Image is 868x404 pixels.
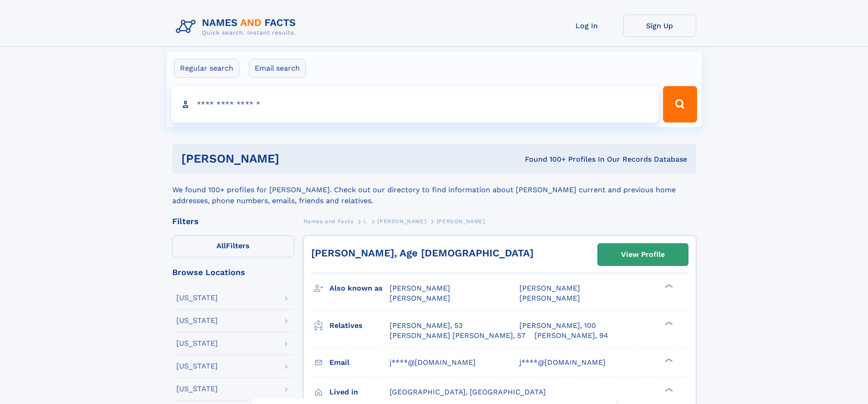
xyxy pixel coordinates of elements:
[663,86,697,123] button: Search Button
[176,340,218,347] div: [US_STATE]
[172,217,294,225] div: Filters
[172,268,294,276] div: Browse Locations
[364,215,367,227] a: L
[390,284,450,292] span: [PERSON_NAME]
[174,59,239,78] label: Regular search
[519,294,580,302] span: [PERSON_NAME]
[390,331,525,341] a: [PERSON_NAME] [PERSON_NAME], 57
[663,320,673,326] div: ❯
[377,215,426,227] a: [PERSON_NAME]
[176,294,218,302] div: [US_STATE]
[329,318,390,333] h3: Relatives
[172,235,294,257] label: Filters
[216,241,226,250] span: All
[519,284,580,292] span: [PERSON_NAME]
[550,15,623,37] a: Log In
[249,59,306,78] label: Email search
[311,247,534,259] a: [PERSON_NAME], Age [DEMOGRAPHIC_DATA]
[329,281,390,296] h3: Also known as
[172,15,303,39] img: Logo Names and Facts
[663,387,673,393] div: ❯
[390,388,546,396] span: [GEOGRAPHIC_DATA], [GEOGRAPHIC_DATA]
[303,215,354,227] a: Names and Facts
[329,355,390,370] h3: Email
[598,244,688,266] a: View Profile
[663,357,673,363] div: ❯
[172,174,696,206] div: We found 100+ profiles for [PERSON_NAME]. Check out our directory to find information about [PERS...
[663,283,673,289] div: ❯
[171,86,659,123] input: search input
[176,385,218,393] div: [US_STATE]
[623,15,696,37] a: Sign Up
[402,154,687,164] div: Found 100+ Profiles In Our Records Database
[176,363,218,370] div: [US_STATE]
[519,321,596,331] a: [PERSON_NAME], 100
[377,218,426,225] span: [PERSON_NAME]
[534,331,608,341] a: [PERSON_NAME], 94
[364,218,367,225] span: L
[329,384,390,400] h3: Lived in
[390,321,462,331] a: [PERSON_NAME], 53
[176,317,218,324] div: [US_STATE]
[181,153,402,164] h1: [PERSON_NAME]
[437,218,485,225] span: [PERSON_NAME]
[621,244,665,265] div: View Profile
[390,294,450,302] span: [PERSON_NAME]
